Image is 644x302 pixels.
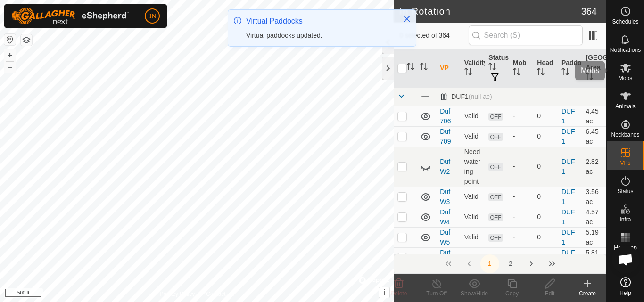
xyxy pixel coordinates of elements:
[614,245,637,251] span: Heatmap
[461,187,485,207] td: Valid
[561,69,569,77] p-sorticon: Activate to sort
[586,74,593,82] p-sorticon: Activate to sort
[461,207,485,227] td: Valid
[461,126,485,147] td: Valid
[561,158,575,175] a: DUF1
[533,187,558,207] td: 0
[440,188,450,205] a: Duf W3
[607,273,644,300] a: Help
[480,254,499,273] button: 1
[561,107,575,125] a: DUF1
[513,69,520,77] p-sorticon: Activate to sort
[619,75,632,81] span: Mobs
[582,227,606,247] td: 5.19 ac
[561,188,575,205] a: DUF1
[582,49,606,88] th: [GEOGRAPHIC_DATA] Area
[582,187,606,207] td: 3.56 ac
[543,254,561,273] button: Last Page
[440,93,492,101] div: DUF1
[509,49,534,88] th: Mob
[619,217,631,222] span: Infra
[488,254,503,262] span: OFF
[533,247,558,268] td: 0
[160,290,195,298] a: Privacy Policy
[407,64,414,72] p-sorticon: Activate to sort
[464,69,472,77] p-sorticon: Activate to sort
[513,111,530,121] div: -
[582,247,606,268] td: 5.81 ac
[436,49,461,88] th: VP
[619,290,631,296] span: Help
[461,247,485,268] td: Valid
[4,62,16,73] button: –
[148,11,156,21] span: JN
[461,49,485,88] th: Validity
[533,106,558,126] td: 0
[488,163,503,171] span: OFF
[533,49,558,88] th: Head
[582,106,606,126] td: 4.45 ac
[399,31,468,41] span: 0 selected of 364
[440,107,451,125] a: Duf 706
[533,147,558,187] td: 0
[400,12,413,25] button: Close
[391,290,407,297] span: Delete
[533,227,558,247] td: 0
[440,158,450,175] a: Duf W2
[561,208,575,226] a: DUF1
[582,126,606,147] td: 6.45 ac
[533,207,558,227] td: 0
[440,208,450,226] a: Duf W4
[531,289,569,298] div: Edit
[440,229,450,246] a: Duf W5
[513,131,530,141] div: -
[206,290,234,298] a: Contact Us
[21,34,32,46] button: Map Layers
[582,147,606,187] td: 2.82 ac
[418,289,455,298] div: Turn Off
[569,289,606,298] div: Create
[617,188,633,194] span: Status
[537,69,545,77] p-sorticon: Activate to sort
[4,49,16,61] button: +
[440,128,451,145] a: Duf 709
[440,249,450,266] a: Duf W6
[488,193,503,201] span: OFF
[493,289,531,298] div: Copy
[469,25,583,45] input: Search (S)
[513,162,530,171] div: -
[513,232,530,242] div: -
[488,213,503,221] span: OFF
[246,31,393,41] div: Virtual paddocks updated.
[246,16,393,27] div: Virtual Paddocks
[461,106,485,126] td: Valid
[488,64,496,72] p-sorticon: Activate to sort
[581,4,597,18] span: 364
[513,192,530,202] div: -
[383,288,385,296] span: i
[615,104,636,109] span: Animals
[513,212,530,222] div: -
[488,113,503,121] span: OFF
[533,126,558,147] td: 0
[11,8,129,24] img: Gallagher Logo
[379,287,389,298] button: i
[582,207,606,227] td: 4.57 ac
[488,234,503,242] span: OFF
[501,254,520,273] button: 2
[558,49,582,88] th: Paddock
[561,128,575,145] a: DUF1
[522,254,541,273] button: Next Page
[488,133,503,141] span: OFF
[455,289,493,298] div: Show/Hide
[485,49,509,88] th: Status
[561,229,575,246] a: DUF1
[620,160,630,166] span: VPs
[399,6,581,17] h2: In Rotation
[461,147,485,187] td: Need watering point
[461,227,485,247] td: Valid
[4,34,16,45] button: Reset Map
[513,253,530,262] div: -
[611,245,640,274] div: Open chat
[561,249,575,266] a: DUF1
